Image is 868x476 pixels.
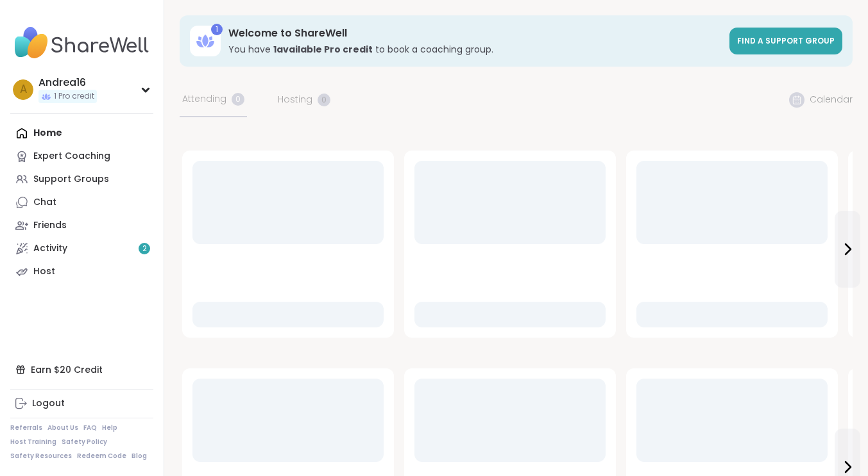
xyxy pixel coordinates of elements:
span: Find a support group [737,35,835,46]
div: Logout [32,397,65,410]
a: Safety Resources [10,452,72,461]
div: 1 [211,24,223,35]
a: Redeem Code [77,452,126,461]
h3: Welcome to ShareWell [228,26,722,40]
div: Andrea16 [38,76,97,90]
div: Friends [33,219,67,232]
span: 1 Pro credit [54,91,94,102]
a: Help [102,423,117,432]
img: ShareWell Nav Logo [10,21,153,65]
h3: You have to book a coaching group. [228,43,722,56]
div: Activity [33,242,67,255]
a: FAQ [83,423,97,432]
a: Referrals [10,423,42,432]
a: Activity2 [10,237,153,260]
a: Support Groups [10,168,153,191]
b: 1 available Pro credit [273,43,373,56]
a: Expert Coaching [10,145,153,168]
div: Earn $20 Credit [10,358,153,381]
span: A [20,81,27,98]
div: Host [33,265,55,278]
a: Host [10,260,153,283]
a: Find a support group [729,28,842,54]
a: About Us [47,423,78,432]
div: Support Groups [33,173,109,186]
a: Blog [132,452,147,461]
a: Safety Policy [62,438,107,447]
a: Logout [10,392,153,415]
a: Chat [10,191,153,214]
span: 2 [142,243,147,254]
div: Expert Coaching [33,150,110,163]
div: Chat [33,196,56,209]
a: Host Training [10,438,56,447]
a: Friends [10,214,153,237]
